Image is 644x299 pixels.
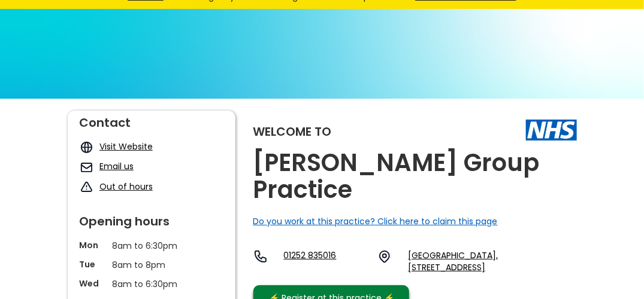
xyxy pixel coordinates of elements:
[253,249,268,264] img: telephone icon
[253,126,332,138] div: Welcome to
[80,181,93,194] img: exclamation icon
[99,181,153,193] a: Out of hours
[253,149,577,203] h2: [PERSON_NAME] Group Practice
[377,249,392,264] img: practice location icon
[80,239,107,251] p: Mon
[253,215,498,227] a: Do you work at this practice? Click here to claim this page
[80,258,107,270] p: Tue
[80,111,223,129] div: Contact
[113,277,191,291] p: 8am to 6:30pm
[80,277,107,289] p: Wed
[113,239,191,252] p: 8am to 6:30pm
[526,120,577,140] img: The NHS logo
[408,249,576,273] a: [GEOGRAPHIC_DATA], [STREET_ADDRESS]
[113,258,191,271] p: 8am to 8pm
[284,249,368,273] a: 01252 835016
[80,160,93,174] img: mail icon
[99,141,153,152] a: Visit Website
[80,141,93,154] img: globe icon
[99,160,134,172] a: Email us
[80,209,223,227] div: Opening hours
